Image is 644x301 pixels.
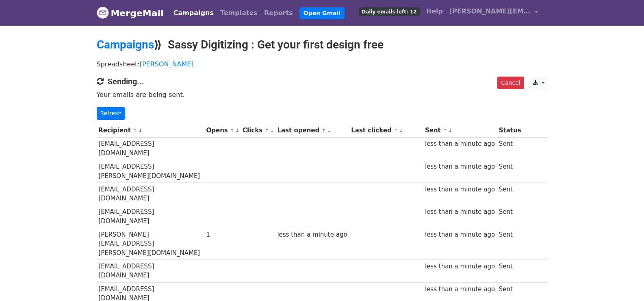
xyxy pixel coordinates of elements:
a: Campaigns [170,5,217,21]
div: 1 [206,230,239,239]
td: [EMAIL_ADDRESS][DOMAIN_NAME] [97,205,204,228]
td: [EMAIL_ADDRESS][DOMAIN_NAME] [97,182,204,205]
td: [EMAIL_ADDRESS][DOMAIN_NAME] [97,260,204,283]
th: Last opened [275,124,349,137]
p: Spreadsheet: [97,60,548,68]
a: ↑ [133,127,137,134]
p: Your emails are being sent. [97,90,548,99]
a: [PERSON_NAME] [140,60,194,68]
span: [PERSON_NAME][EMAIL_ADDRESS][DOMAIN_NAME] [449,7,531,16]
a: ↑ [230,127,234,134]
div: less than a minute ago [425,207,495,217]
th: Opens [204,124,241,137]
td: Sent [497,160,523,183]
a: [PERSON_NAME][EMAIL_ADDRESS][DOMAIN_NAME] [446,3,541,22]
td: [EMAIL_ADDRESS][PERSON_NAME][DOMAIN_NAME] [97,160,204,183]
div: less than a minute ago [425,285,495,294]
a: ↑ [321,127,326,134]
td: Sent [497,205,523,228]
th: Status [497,124,523,137]
h4: Sending... [97,77,548,86]
td: Sent [497,228,523,260]
a: ↓ [448,127,453,134]
a: Templates [217,5,261,21]
th: Sent [423,124,497,137]
td: Sent [497,260,523,283]
td: [PERSON_NAME][EMAIL_ADDRESS][PERSON_NAME][DOMAIN_NAME] [97,228,204,260]
div: less than a minute ago [425,230,495,239]
h2: ⟫ Sassy Digitizing : Get your first design free [97,38,548,52]
a: Refresh [97,107,126,120]
div: less than a minute ago [425,139,495,149]
a: Help [423,3,446,20]
a: ↓ [399,127,403,134]
a: ↑ [265,127,269,134]
a: ↓ [138,127,143,134]
a: ↓ [270,127,274,134]
a: ↑ [394,127,398,134]
td: [EMAIL_ADDRESS][DOMAIN_NAME] [97,137,204,160]
div: less than a minute ago [425,262,495,271]
td: Sent [497,137,523,160]
div: less than a minute ago [277,230,347,239]
td: Sent [497,182,523,205]
span: Daily emails left: 12 [359,7,419,16]
a: Open Gmail [299,7,345,19]
img: MergeMail logo [97,7,109,19]
a: Reports [261,5,296,21]
div: less than a minute ago [425,185,495,194]
th: Recipient [97,124,204,137]
div: less than a minute ago [425,162,495,171]
a: ↓ [235,127,240,134]
a: ↑ [443,127,447,134]
a: ↓ [327,127,331,134]
th: Clicks [241,124,275,137]
a: Daily emails left: 12 [356,3,423,20]
a: MergeMail [97,4,164,22]
a: Cancel [497,77,524,89]
th: Last clicked [349,124,423,137]
a: Campaigns [97,38,154,51]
